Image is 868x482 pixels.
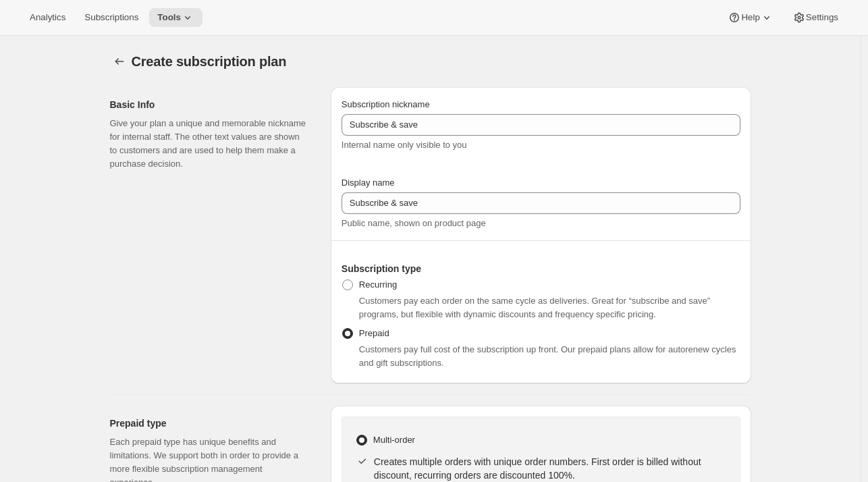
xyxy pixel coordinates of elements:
[373,435,415,445] span: Multi-order
[720,8,781,27] button: Help
[110,417,309,430] h2: Prepaid type
[342,262,740,275] h2: Subscription type
[359,344,736,368] span: Customers pay full cost of the subscription up front. Our prepaid plans allow for autorenew cycle...
[110,52,129,71] button: Subscription plans
[822,423,855,455] iframe: Intercom live chat
[84,12,138,23] span: Subscriptions
[157,12,181,23] span: Tools
[342,192,740,214] input: Subscribe & Save
[359,328,389,338] span: Prepaid
[342,178,395,188] span: Display name
[359,296,710,319] span: Customers pay each order on the same cycle as deliveries. Great for “subscribe and save” programs...
[784,8,846,27] button: Settings
[149,8,202,27] button: Tools
[110,98,309,111] h2: Basic Info
[132,54,287,69] span: Create subscription plan
[374,455,726,482] p: Creates multiple orders with unique order numbers. First order is billed without discount, recurr...
[76,8,146,27] button: Subscriptions
[22,8,74,27] button: Analytics
[342,140,467,150] span: Internal name only visible to you
[110,117,309,171] p: Give your plan a unique and memorable nickname for internal staff. The other text values are show...
[342,218,486,228] span: Public name, shown on product page
[342,99,430,109] span: Subscription nickname
[30,12,65,23] span: Analytics
[359,279,397,290] span: Recurring
[342,114,740,136] input: Subscribe & Save
[741,12,759,23] span: Help
[806,12,838,23] span: Settings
